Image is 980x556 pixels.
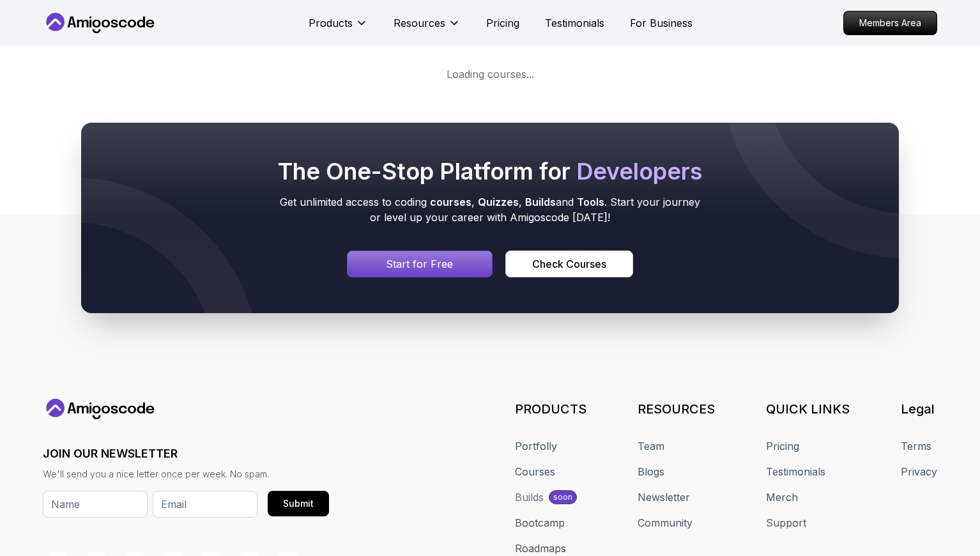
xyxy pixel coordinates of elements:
[386,256,453,272] p: Start for Free
[43,468,329,481] p: We'll send you a nice letter once per week. No spam.
[766,515,806,530] a: Support
[553,492,572,502] p: soon
[901,400,937,418] h3: Legal
[486,15,519,31] a: Pricing
[766,400,850,418] h3: QUICK LINKS
[576,157,702,185] span: Developers
[901,464,937,479] a: Privacy
[901,438,931,454] a: Terms
[43,445,329,463] h3: JOIN OUR NEWSLETTER
[309,15,353,31] p: Products
[766,438,799,454] a: Pricing
[638,515,693,530] a: Community
[515,464,555,479] a: Courses
[394,15,461,41] button: Resources
[309,15,368,41] button: Products
[515,438,557,454] a: Portfolly
[268,491,329,516] button: Submit
[275,194,705,225] p: Get unlimited access to coding , , and . Start your journey or level up your career with Amigosco...
[545,15,604,31] a: Testimonials
[515,541,566,556] a: Roadmaps
[153,491,257,518] input: Email
[275,158,705,184] h2: The One-Stop Platform for
[577,196,604,208] span: Tools
[844,12,937,35] p: Members Area
[638,400,715,418] h3: RESOURCES
[766,464,825,479] a: Testimonials
[505,251,633,277] a: Courses page
[478,196,519,208] span: Quizzes
[347,251,493,277] a: Signin page
[505,251,633,277] button: Check Courses
[515,400,586,418] h3: PRODUCTS
[766,490,798,505] a: Merch
[843,11,937,35] a: Members Area
[515,490,544,505] div: Builds
[630,15,693,31] a: For Business
[515,515,565,530] a: Bootcamp
[525,196,556,208] span: Builds
[532,256,606,272] div: Check Courses
[638,438,664,454] a: Team
[638,464,664,479] a: Blogs
[283,497,314,510] div: Submit
[638,490,690,505] a: Newsletter
[43,491,148,518] input: Name
[430,196,471,208] span: courses
[394,15,445,31] p: Resources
